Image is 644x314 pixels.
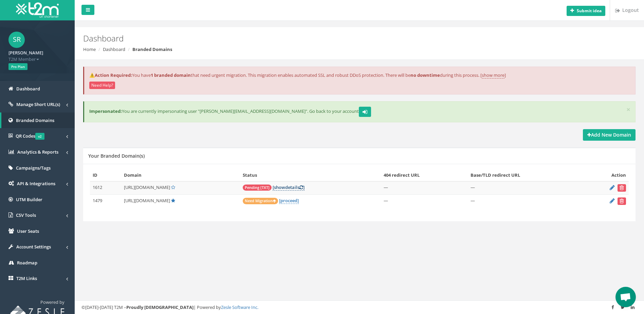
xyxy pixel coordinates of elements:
[132,46,172,52] strong: Branded Domains
[16,101,60,107] span: Manage Short URL(s)
[124,184,170,190] span: [URL][DOMAIN_NAME]
[88,153,145,158] h5: Your Branded Domain(s)
[16,275,37,281] span: T2M Links
[16,212,36,218] span: CSV Tools
[89,72,630,78] p: You have that need urgent migration. This migration enables automated SSL and robust DDoS protect...
[243,198,278,204] span: Need Migration
[35,133,44,140] span: v2
[90,181,121,194] td: 1612
[89,108,122,115] b: Impersonated:
[243,185,272,191] span: Pending [TXT]
[89,82,115,89] button: Need Help?
[171,184,175,190] a: Set Default
[381,181,468,194] td: —
[482,72,504,78] a: show more
[279,197,299,204] a: [proceed]
[121,169,240,181] th: Domain
[567,6,605,16] button: Submit idea
[8,63,27,70] span: Pro Plan
[17,228,39,234] span: User Seats
[16,133,44,139] span: QR Codes
[8,48,66,62] a: [PERSON_NAME] T2M Member
[468,169,583,181] th: Base/TLD redirect URL
[8,50,43,56] strong: [PERSON_NAME]
[468,181,583,194] td: —
[8,56,66,63] span: T2M Member
[274,184,285,190] span: show
[626,106,630,113] button: ×
[615,287,636,307] a: Open chat
[587,132,631,138] strong: Add New Domain
[410,72,440,78] strong: no downtime
[8,32,25,48] span: SR
[17,180,55,187] span: API & Integrations
[17,149,58,155] span: Analytics & Reports
[577,8,602,14] b: Submit idea
[273,184,305,191] a: [showdetails]
[221,304,258,310] a: Zesle Software Inc.
[124,197,170,204] span: [URL][DOMAIN_NAME]
[381,169,468,181] th: 404 redirect URL
[90,194,121,208] td: 1479
[90,169,121,181] th: ID
[16,196,42,203] span: UTM Builder
[16,165,51,171] span: Campaigns/Tags
[16,117,54,123] span: Branded Domains
[16,244,51,250] span: Account Settings
[468,194,583,208] td: —
[81,304,637,311] div: ©[DATE]-[DATE] T2M – | Powered by
[40,299,65,305] span: Powered by
[17,260,37,266] span: Roadmap
[583,169,629,181] th: Action
[83,46,96,52] a: Home
[240,169,381,181] th: Status
[583,129,636,141] a: Add New Domain
[89,72,132,78] strong: ⚠️Action Required:
[126,304,194,310] strong: Proudly [DEMOGRAPHIC_DATA]
[171,197,175,204] a: Default
[151,72,191,78] strong: 1 branded domain
[83,34,542,43] h2: Dashboard
[103,46,125,52] a: Dashboard
[381,194,468,208] td: —
[83,101,636,122] div: You are currently impersonating user "[PERSON_NAME][EMAIL_ADDRESS][DOMAIN_NAME]". Go back to your...
[16,86,40,92] span: Dashboard
[16,2,59,18] img: T2M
